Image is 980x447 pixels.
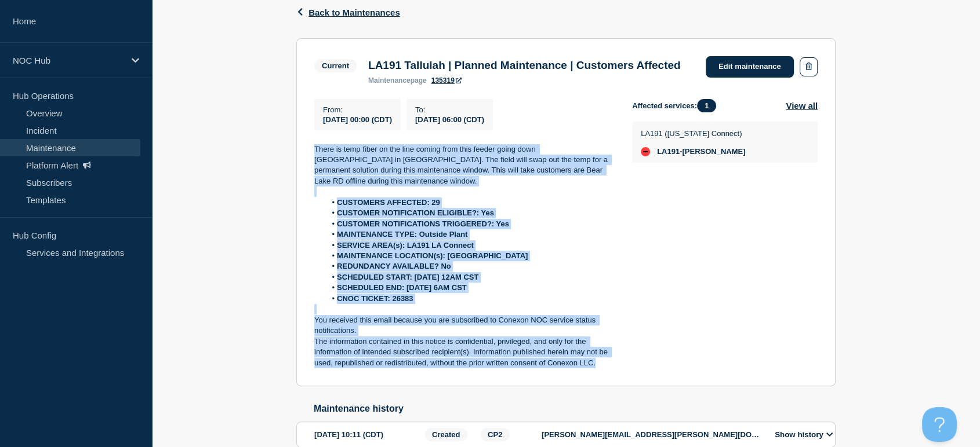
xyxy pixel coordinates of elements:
[337,262,451,270] strong: REDUNDANCY AVAILABLE? No
[368,76,427,85] p: page
[308,8,400,17] span: Back to Maintenances
[337,283,467,292] strong: SCHEDULED END: [DATE] 6AM CST
[337,198,440,207] strong: CUSTOMERS AFFECTED: 29
[786,99,818,112] button: View all
[296,8,400,17] button: Back to Maintenances
[13,56,124,65] p: NOC Hub
[424,428,467,441] span: Created
[771,430,836,439] button: Show history
[314,336,614,368] p: The information contained in this notice is confidential, privileged, and only for the informatio...
[337,219,509,228] strong: CUSTOMER NOTIFICATIONS TRIGGERED?: Yes
[314,59,357,72] span: Current
[542,430,762,439] p: [PERSON_NAME][EMAIL_ADDRESS][PERSON_NAME][DOMAIN_NAME]
[314,144,614,187] p: There is temp fiber on the line coming from this feeder going down [GEOGRAPHIC_DATA] in [GEOGRAPH...
[337,273,478,281] strong: SCHEDULED START: [DATE] 12AM CST
[480,428,510,441] span: CP2
[323,105,392,114] p: From :
[922,407,957,442] iframe: Help Scout Beacon - Open
[337,230,467,239] strong: MAINTENANCE TYPE: Outside Plant
[641,147,650,156] div: down
[323,115,392,124] span: [DATE] 00:00 (CDT)
[337,241,474,250] strong: SERVICE AREA(s): LA191 LA Connect
[415,105,484,114] p: To :
[415,115,484,124] span: [DATE] 06:00 (CDT)
[337,251,528,260] strong: MAINTENANCE LOCATION(s): [GEOGRAPHIC_DATA]
[337,208,494,217] strong: CUSTOMER NOTIFICATION ELIGIBLE?: Yes
[368,76,411,85] span: maintenance
[706,56,794,78] a: Edit maintenance
[431,76,462,85] a: 135319
[314,315,614,336] p: You received this email because you are subscribed to Conexon NOC service status notifications.
[657,147,745,156] span: LA191-[PERSON_NAME]
[314,404,836,414] h2: Maintenance history
[632,99,722,112] span: Affected services:
[697,99,716,112] span: 1
[368,59,681,72] h3: LA191 Tallulah | Planned Maintenance | Customers Affected
[337,294,413,303] strong: CNOC TICKET: 26383
[314,428,421,441] div: [DATE] 10:11 (CDT)
[641,129,745,138] p: LA191 ([US_STATE] Connect)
